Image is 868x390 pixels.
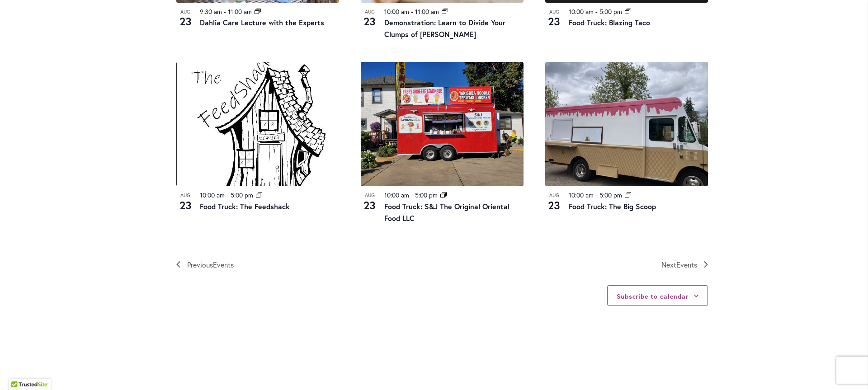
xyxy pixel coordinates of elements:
[415,7,439,16] time: 11:00 am
[545,197,563,213] span: 23
[384,18,505,39] a: Demonstration: Learn to Divide Your Clumps of [PERSON_NAME]
[361,197,379,213] span: 23
[361,62,524,186] img: Food Cart – S&J “The Original Oriental Food”
[617,292,689,301] button: Subscribe to calendar
[384,7,409,16] time: 10:00 am
[595,7,598,16] span: -
[7,358,32,383] iframe: Launch Accessibility Center
[411,7,413,16] span: -
[200,18,324,27] a: Dahlia Care Lecture with the Experts
[200,191,225,199] time: 10:00 am
[415,191,438,199] time: 5:00 pm
[599,191,622,199] time: 5:00 pm
[200,7,222,16] time: 9:30 am
[361,14,379,29] span: 23
[384,191,409,199] time: 10:00 am
[187,259,234,271] span: Previous
[228,7,252,16] time: 11:00 am
[200,202,290,211] a: Food Truck: The Feedshack
[569,7,594,16] time: 10:00 am
[176,259,234,271] a: Previous Events
[224,7,226,16] span: -
[384,202,509,223] a: Food Truck: S&J The Original Oriental Food LLC
[411,191,413,199] span: -
[361,192,379,199] span: Aug
[176,62,339,186] img: The Feedshack
[545,62,708,186] img: Food Truck: The Big Scoop
[176,197,194,213] span: 23
[213,260,234,269] span: Events
[595,191,598,199] span: -
[226,191,229,199] span: -
[569,18,650,27] a: Food Truck: Blazing Taco
[545,8,563,16] span: Aug
[661,259,708,271] a: Next Events
[361,8,379,16] span: Aug
[599,7,622,16] time: 5:00 pm
[176,8,194,16] span: Aug
[176,192,194,199] span: Aug
[545,192,563,199] span: Aug
[569,202,656,211] a: Food Truck: The Big Scoop
[231,191,253,199] time: 5:00 pm
[676,260,697,269] span: Events
[176,14,194,29] span: 23
[569,191,594,199] time: 10:00 am
[545,14,563,29] span: 23
[661,259,697,271] span: Next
